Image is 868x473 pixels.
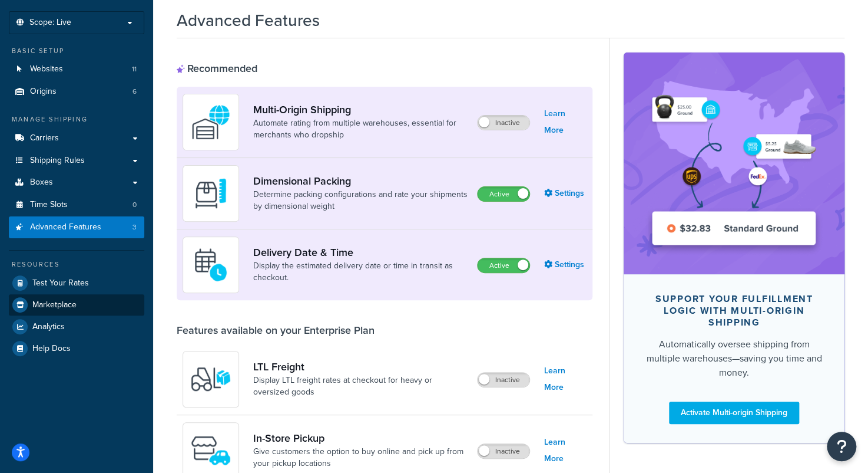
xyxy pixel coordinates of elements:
[253,446,468,469] a: Give customers the option to buy online and pick up from your pickup locations
[9,46,144,56] div: Basic Setup
[177,324,375,337] div: Features available on your Enterprise Plan
[177,9,320,32] h1: Advanced Features
[190,173,231,214] img: DTVBYsAAAAAASUVORK5CYII=
[478,444,529,458] label: Inactive
[32,300,77,310] span: Marketplace
[30,222,101,232] span: Advanced Features
[132,87,137,97] span: 6
[9,172,144,193] a: Boxes
[30,133,59,143] span: Carriers
[190,359,231,400] img: y79ZsPf0fXUFUhFXDzUgf+ktZg5F2+ohG75+v3d2s1D9TjoU8PiyCIluIjV41seZevKCRuEjTPPOKHJsQcmKCXGdfprl3L4q7...
[9,194,144,216] a: Time Slots0
[30,178,53,188] span: Boxes
[30,200,68,210] span: Time Slots
[29,18,71,28] span: Scope: Live
[9,81,144,103] li: Origins
[253,189,468,212] a: Determine packing configurations and rate your shipments by dimensional weight
[9,150,144,172] a: Shipping Rules
[30,64,63,74] span: Websites
[190,244,231,285] img: gfkeb5ejjkALwAAAABJRU5ErkJggg==
[190,430,231,471] img: wfgcfpwTIucLEAAAAASUVORK5CYII=
[177,62,257,75] div: Recommended
[544,363,587,396] a: Learn More
[544,185,587,202] a: Settings
[478,187,529,201] label: Active
[253,375,468,398] a: Display LTL freight rates at checkout for heavy or oversized goods
[253,103,468,116] a: Multi-Origin Shipping
[32,278,89,288] span: Test Your Rates
[253,432,468,445] a: In-Store Pickup
[253,175,468,188] a: Dimensional Packing
[544,106,587,139] a: Learn More
[9,272,144,294] a: Test Your Rates
[544,434,587,467] a: Learn More
[253,260,468,284] a: Display the estimated delivery date or time in transit as checkout.
[9,114,144,124] div: Manage Shipping
[9,58,144,80] li: Websites
[642,337,826,380] div: Automatically oversee shipping from multiple warehouses—saving you time and money.
[190,101,231,143] img: WatD5o0RtDAAAAAElFTkSuQmCC
[642,293,826,329] div: Support your fulfillment logic with Multi-origin shipping
[669,402,799,424] a: Activate Multi-origin Shipping
[9,216,144,238] a: Advanced Features3
[30,87,57,97] span: Origins
[132,200,137,210] span: 0
[132,64,137,74] span: 11
[827,432,856,461] button: Open Resource Center
[132,222,137,232] span: 3
[641,70,827,256] img: feature-image-multi-779b37daa2fb478c5b534a03f0c357f902ad2e054c7db8ba6a19ddeff452a1b8.png
[9,260,144,270] div: Resources
[544,257,587,273] a: Settings
[9,216,144,238] li: Advanced Features
[9,194,144,216] li: Time Slots
[30,156,85,166] span: Shipping Rules
[9,127,144,149] a: Carriers
[478,373,529,387] label: Inactive
[9,294,144,316] a: Marketplace
[478,258,529,272] label: Active
[9,316,144,337] a: Analytics
[9,58,144,80] a: Websites11
[253,246,468,259] a: Delivery Date & Time
[32,322,65,332] span: Analytics
[253,117,468,141] a: Automate rating from multiple warehouses, essential for merchants who dropship
[478,116,529,130] label: Inactive
[9,338,144,359] a: Help Docs
[32,344,71,354] span: Help Docs
[253,360,468,373] a: LTL Freight
[9,81,144,103] a: Origins6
